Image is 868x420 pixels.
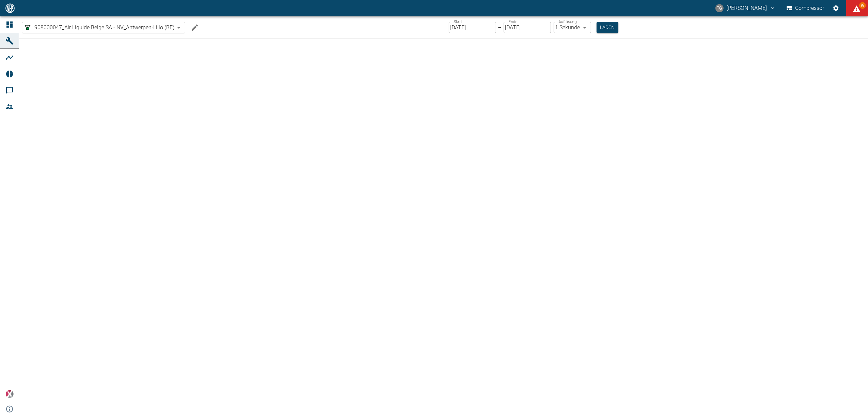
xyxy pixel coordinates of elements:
button: Machine bearbeiten [188,21,202,34]
div: TG [715,4,724,12]
a: 908000047_Air Liquide Belge SA - NV_Antwerpen-Lillo (BE) [23,24,174,32]
button: thomas.gregoir@neuman-esser.com [714,2,777,14]
input: DD.MM.YYYY [504,22,551,33]
span: 88 [859,2,866,9]
button: Compressor [785,2,826,14]
button: Laden [597,22,618,33]
label: Ende [508,19,517,25]
div: 1 Sekunde [554,22,591,33]
img: logo [5,3,15,13]
span: 908000047_Air Liquide Belge SA - NV_Antwerpen-Lillo (BE) [34,24,174,31]
input: DD.MM.YYYY [449,22,496,33]
button: Einstellungen [830,2,842,14]
img: Xplore Logo [5,390,14,398]
p: – [498,24,502,31]
label: Auflösung [558,19,577,25]
label: Start [454,19,462,25]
